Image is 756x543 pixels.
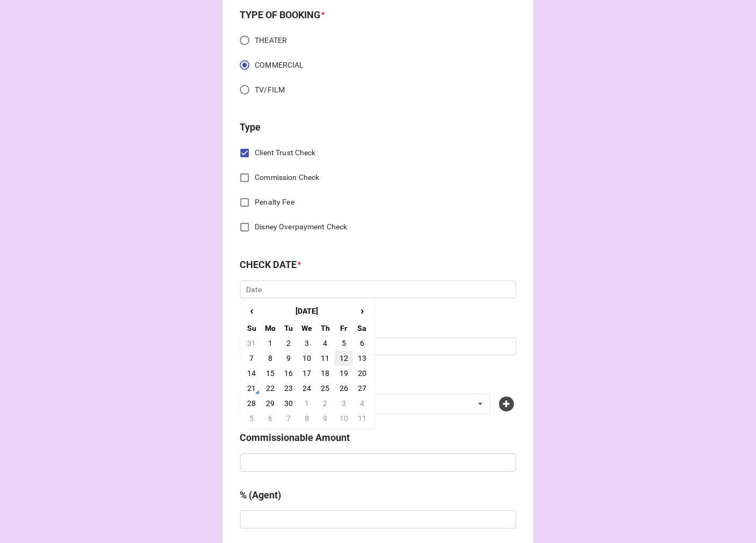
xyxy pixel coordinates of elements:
[298,396,316,411] td: 1
[298,381,316,396] td: 24
[316,381,335,396] td: 25
[261,366,279,381] td: 15
[255,172,320,184] span: Commission Check
[279,366,298,381] td: 16
[353,396,371,411] td: 4
[353,321,371,336] th: Sa
[240,281,516,299] input: Date
[261,336,279,351] td: 1
[243,396,261,411] td: 28
[279,336,298,351] td: 2
[316,336,335,351] td: 4
[261,302,353,321] th: [DATE]
[316,366,335,381] td: 18
[243,321,261,336] th: Su
[243,351,261,366] td: 7
[255,60,304,71] span: COMMERCIAL
[316,396,335,411] td: 2
[279,411,298,426] td: 7
[316,321,335,336] th: Th
[243,381,261,396] td: 21
[243,336,261,351] td: 31
[298,366,316,381] td: 17
[240,258,297,273] label: CHECK DATE
[261,351,279,366] td: 8
[335,411,353,426] td: 10
[279,381,298,396] td: 23
[255,148,316,159] span: Client Trust Check
[354,302,371,320] span: ›
[335,381,353,396] td: 26
[240,8,321,23] label: TYPE OF BOOKING
[240,431,350,446] label: Commissionable Amount
[353,411,371,426] td: 11
[279,321,298,336] th: Tu
[240,488,282,503] label: % (Agent)
[255,35,287,46] span: THEATER
[335,321,353,336] th: Fr
[240,120,261,135] label: Type
[316,411,335,426] td: 9
[243,302,261,320] span: ‹
[353,336,371,351] td: 6
[255,197,294,208] span: Penalty Fee
[335,336,353,351] td: 5
[353,351,371,366] td: 13
[261,396,279,411] td: 29
[279,351,298,366] td: 9
[261,321,279,336] th: Mo
[243,366,261,381] td: 14
[335,366,353,381] td: 19
[261,411,279,426] td: 6
[298,321,316,336] th: We
[298,351,316,366] td: 10
[255,222,348,233] span: Disney Overpayment Check
[243,411,261,426] td: 5
[279,396,298,411] td: 30
[353,366,371,381] td: 20
[298,336,316,351] td: 3
[335,351,353,366] td: 12
[353,381,371,396] td: 27
[255,84,285,96] span: TV/FILM
[316,351,335,366] td: 11
[298,411,316,426] td: 8
[335,396,353,411] td: 3
[261,381,279,396] td: 22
